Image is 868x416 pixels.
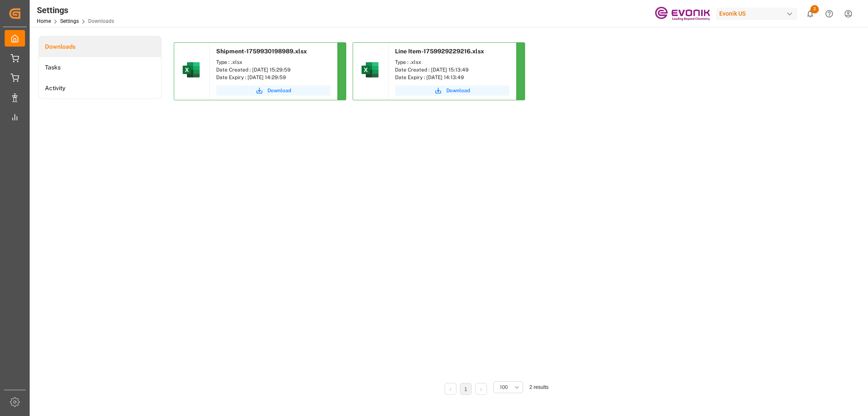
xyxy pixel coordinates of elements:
[716,6,801,22] button: Evonik US
[360,60,380,80] img: microsoft-excel-2019--v1.png
[460,383,472,395] li: 1
[475,383,487,395] li: Next Page
[216,85,331,96] button: Download
[216,74,331,81] div: Date Expiry : [DATE] 14:29:59
[529,384,548,390] span: 2 results
[810,5,819,14] span: 2
[493,381,523,393] button: open menu
[395,74,509,81] div: Date Expiry : [DATE] 14:13:49
[216,58,331,66] div: Type : .xlsx
[267,87,291,94] span: Download
[395,85,509,96] button: Download
[820,4,839,23] button: Help Center
[395,66,509,74] div: Date Created : [DATE] 15:13:49
[716,8,797,20] div: Evonik US
[60,18,79,24] a: Settings
[655,6,710,21] img: Evonik-brand-mark-Deep-Purple-RGB.jpeg_1700498283.jpeg
[465,386,467,392] a: 1
[39,57,161,78] a: Tasks
[37,18,51,24] a: Home
[395,58,509,66] div: Type : .xlsx
[181,60,201,80] img: microsoft-excel-2019--v1.png
[801,4,820,23] button: show 2 new notifications
[445,383,456,395] li: Previous Page
[37,4,114,17] div: Settings
[39,36,161,57] a: Downloads
[395,48,484,55] span: Line Item-1759929229216.xlsx
[446,87,470,94] span: Download
[39,78,161,99] a: Activity
[216,66,331,74] div: Date Created : [DATE] 15:29:59
[216,48,307,55] span: Shipment-1759930198989.xlsx
[500,383,508,391] span: 100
